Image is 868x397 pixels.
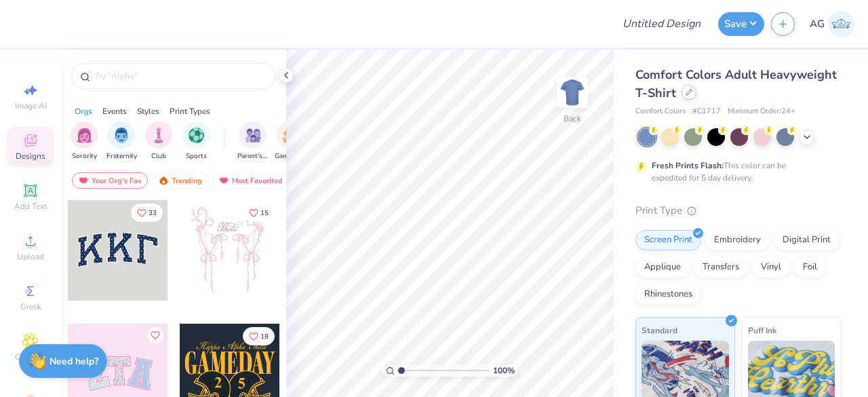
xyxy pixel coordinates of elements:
[102,105,127,117] div: Events
[20,301,41,312] span: Greek
[77,128,92,143] img: Sorority Image
[106,121,137,162] button: filter button
[237,121,269,162] div: filter for Parent's Weekend
[275,151,306,162] span: Game Day
[810,16,825,32] span: AG
[182,121,210,162] div: filter for Sports
[145,121,172,162] button: filter button
[237,151,269,162] span: Parent's Weekend
[705,230,770,250] div: Embroidery
[158,176,169,185] img: trending.gif
[16,151,45,162] span: Designs
[170,105,210,117] div: Print Types
[810,11,854,37] a: AG
[50,355,98,368] strong: Need help?
[275,121,306,162] button: filter button
[106,151,137,162] span: Fraternity
[635,284,701,305] div: Rhinestones
[652,160,724,171] strong: Fresh Prints Flash:
[182,121,210,162] button: filter button
[94,69,267,83] input: Try "Alpha"
[151,151,166,162] span: Club
[794,257,826,278] div: Foil
[72,172,148,189] div: Your Org's Fav
[149,210,157,216] span: 33
[635,230,701,250] div: Screen Print
[635,203,841,219] div: Print Type
[283,128,298,143] img: Game Day Image
[237,121,269,162] button: filter button
[275,121,306,162] div: filter for Game Day
[14,201,47,212] span: Add Text
[694,257,748,278] div: Transfers
[260,333,269,340] span: 18
[652,159,818,184] div: This color can be expedited for 5 day delivery.
[71,121,98,162] div: filter for Sorority
[212,172,289,189] div: Most Favorited
[106,121,137,162] div: filter for Fraternity
[635,106,686,117] span: Comfort Colors
[692,106,721,117] span: # C1717
[186,151,207,162] span: Sports
[774,230,840,250] div: Digital Print
[243,327,275,345] button: Like
[728,106,795,117] span: Minimum Order: 24 +
[137,105,159,117] div: Styles
[131,204,163,222] button: Like
[151,128,166,143] img: Club Image
[635,257,690,278] div: Applique
[752,257,790,278] div: Vinyl
[748,323,776,337] span: Puff Ink
[78,176,89,185] img: most_fav.gif
[147,327,163,343] button: Like
[260,210,269,216] span: 15
[245,128,261,143] img: Parent's Weekend Image
[612,10,711,37] input: Untitled Design
[564,113,581,125] div: Back
[114,128,129,143] img: Fraternity Image
[559,79,586,106] img: Back
[7,352,54,373] span: Clipart & logos
[828,11,854,37] img: Akshika Gurao
[493,364,515,377] span: 100 %
[72,151,97,162] span: Sorority
[642,323,677,337] span: Standard
[145,121,172,162] div: filter for Club
[635,67,837,101] span: Comfort Colors Adult Heavyweight T-Shirt
[243,204,275,222] button: Like
[17,251,44,262] span: Upload
[152,172,208,189] div: Trending
[189,128,204,143] img: Sports Image
[75,105,92,117] div: Orgs
[15,100,47,111] span: Image AI
[71,121,98,162] button: filter button
[218,176,229,185] img: most_fav.gif
[718,12,764,36] button: Save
